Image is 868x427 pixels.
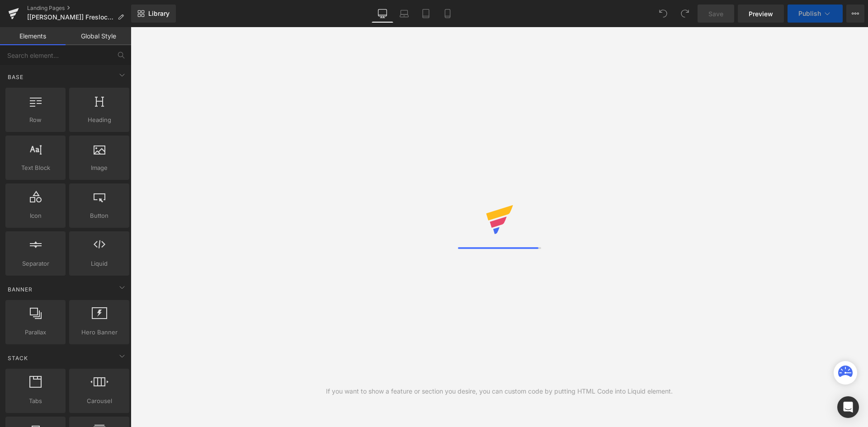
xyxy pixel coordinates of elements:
span: Separator [8,259,63,268]
a: Tablet [415,5,437,23]
button: Undo [654,5,672,23]
span: Text Block [8,163,63,173]
a: Landing Pages [27,5,131,12]
span: Library [148,9,170,18]
span: Save [708,9,723,19]
span: Liquid [72,259,127,268]
span: Banner [7,285,33,294]
a: Laptop [393,5,415,23]
span: Parallax [8,328,63,337]
span: Tabs [8,396,63,406]
div: If you want to show a feature or section you desire, you can custom code by putting HTML Code int... [326,386,673,396]
span: Image [72,163,127,173]
span: Hero Banner [72,328,127,337]
button: Publish [788,5,843,23]
span: Icon [8,211,63,221]
a: Global Style [66,27,131,45]
span: Row [8,115,63,125]
span: Base [7,73,24,81]
span: Stack [7,354,29,362]
span: Publish [798,10,821,17]
a: New Library [131,5,176,23]
span: Carousel [72,396,127,406]
span: Preview [749,9,773,19]
span: Heading [72,115,127,125]
span: [[PERSON_NAME]] Freslock Advertorial [27,14,114,21]
button: More [846,5,864,23]
button: Redo [676,5,694,23]
div: Open Intercom Messenger [837,396,859,418]
a: Mobile [437,5,458,23]
span: Button [72,211,127,221]
a: Preview [738,5,784,23]
a: Desktop [372,5,393,23]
